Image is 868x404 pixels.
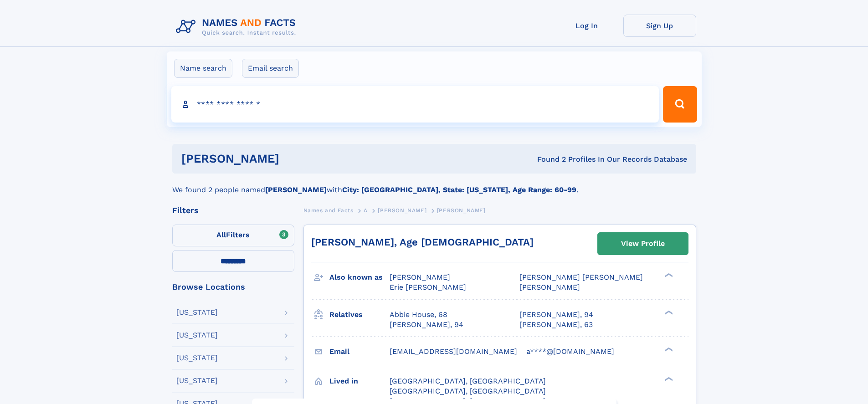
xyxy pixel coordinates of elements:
[329,270,390,285] h3: Also known as
[390,320,463,330] a: [PERSON_NAME], 94
[172,283,294,291] div: Browse Locations
[663,309,673,315] div: ❯
[598,233,688,255] a: View Profile
[519,273,643,281] span: [PERSON_NAME] [PERSON_NAME]
[242,59,299,78] label: Email search
[172,174,696,195] div: We found 2 people named with .
[171,86,659,123] input: search input
[663,346,673,352] div: ❯
[172,206,294,215] div: Filters
[519,283,580,291] span: [PERSON_NAME]
[519,320,593,330] a: [PERSON_NAME], 63
[550,15,623,37] a: Log In
[265,185,327,194] b: [PERSON_NAME]
[390,387,546,395] span: [GEOGRAPHIC_DATA], [GEOGRAPHIC_DATA]
[390,273,450,281] span: [PERSON_NAME]
[311,236,534,248] a: [PERSON_NAME], Age [DEMOGRAPHIC_DATA]
[303,205,354,216] a: Names and Facts
[519,310,593,320] a: [PERSON_NAME], 94
[176,309,218,316] div: [US_STATE]
[174,59,232,78] label: Name search
[176,377,218,384] div: [US_STATE]
[216,230,226,239] span: All
[329,344,390,359] h3: Email
[176,332,218,339] div: [US_STATE]
[390,283,466,291] span: Erie [PERSON_NAME]
[181,153,408,164] h1: [PERSON_NAME]
[390,310,447,320] a: Abbie House, 68
[378,207,426,214] span: [PERSON_NAME]
[364,207,368,214] span: A
[390,347,517,356] span: [EMAIL_ADDRESS][DOMAIN_NAME]
[364,205,368,216] a: A
[172,225,294,246] label: Filters
[663,86,697,123] button: Search Button
[390,377,546,385] span: [GEOGRAPHIC_DATA], [GEOGRAPHIC_DATA]
[621,233,665,254] div: View Profile
[663,376,673,382] div: ❯
[408,154,687,164] div: Found 2 Profiles In Our Records Database
[329,373,390,389] h3: Lived in
[172,15,303,39] img: Logo Names and Facts
[342,185,576,194] b: City: [GEOGRAPHIC_DATA], State: [US_STATE], Age Range: 60-99
[329,307,390,322] h3: Relatives
[176,354,218,362] div: [US_STATE]
[623,15,696,37] a: Sign Up
[437,207,486,214] span: [PERSON_NAME]
[663,272,673,278] div: ❯
[378,205,426,216] a: [PERSON_NAME]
